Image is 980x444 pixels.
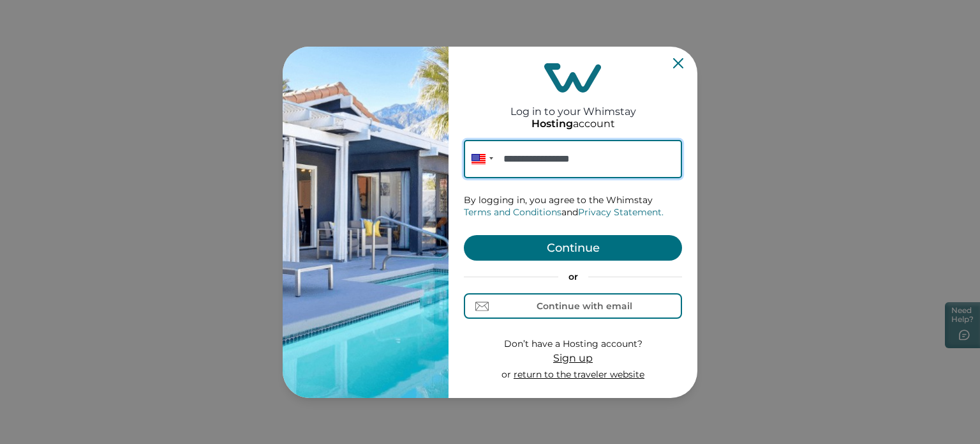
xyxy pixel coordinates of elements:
img: auth-banner [283,47,449,398]
p: By logging in, you agree to the Whimstay and [464,194,682,219]
h2: Log in to your Whimstay [510,93,636,118]
p: or [501,369,644,381]
a: Privacy Statement. [578,206,664,218]
span: Sign up [553,352,593,364]
p: Don’t have a Hosting account? [501,338,644,351]
p: account [531,118,615,130]
div: Continue with email [537,301,632,311]
div: United States: + 1 [464,140,497,178]
button: Close [673,58,683,68]
button: Continue [464,235,682,261]
a: return to the traveler website [514,369,644,380]
p: Hosting [531,118,573,130]
img: login-logo [544,63,602,93]
p: or [464,271,682,284]
a: Terms and Conditions [464,206,561,218]
button: Continue with email [464,293,682,319]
